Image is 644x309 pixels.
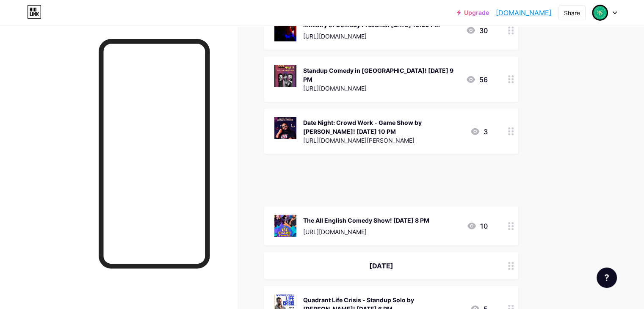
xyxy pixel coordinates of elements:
div: [URL][DOMAIN_NAME] [303,32,440,41]
img: Date Night: Crowd Work - Game Show by Siddharth! 10th Oct. 10 PM [274,117,296,139]
div: 10 [467,221,488,231]
div: [URL][DOMAIN_NAME][PERSON_NAME] [303,136,463,145]
img: Ministry of Comedy Presents! 8th Oct. 10:30 PM [274,19,296,41]
div: 3 [470,127,488,137]
div: [DATE] [274,261,488,271]
img: Standup Comedy in Bangalore! 9th Oct. 9 PM [274,65,296,87]
div: 56 [466,74,488,85]
a: Upgrade [457,9,489,16]
div: Share [564,8,580,17]
img: Ministry Comedy [592,5,608,21]
div: Standup Comedy in [GEOGRAPHIC_DATA]! [DATE] 9 PM [303,66,459,84]
div: 30 [466,25,488,36]
div: The All English Comedy Show! [DATE] 8 PM [303,216,429,225]
img: The All English Comedy Show! 3rd Oct. 8 PM [274,215,296,237]
div: [URL][DOMAIN_NAME] [303,227,429,236]
div: [URL][DOMAIN_NAME] [303,84,459,93]
div: Date Night: Crowd Work - Game Show by [PERSON_NAME]! [DATE] 10 PM [303,118,463,136]
a: [DOMAIN_NAME] [496,8,552,18]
